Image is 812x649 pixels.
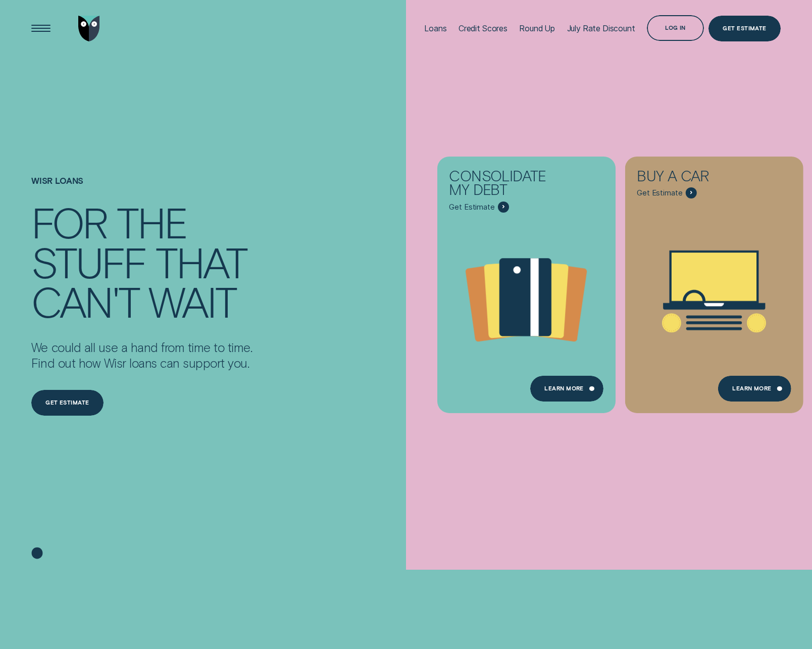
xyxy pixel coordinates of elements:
div: For [31,202,107,242]
button: Log in [647,15,704,41]
h1: Wisr loans [31,176,252,202]
div: the [117,202,187,242]
div: that [156,242,246,282]
a: Consolidate my debt - Learn more [437,157,616,406]
button: Open Menu [28,16,54,41]
div: Buy a car [637,168,750,187]
a: Get Estimate [708,16,781,41]
div: Loans [424,24,446,33]
a: Learn more [530,376,603,402]
div: Consolidate my debt [449,168,563,201]
p: We could all use a hand from time to time. Find out how Wisr loans can support you. [31,340,252,371]
div: wait [148,281,236,321]
div: July Rate Discount [567,24,635,33]
span: Get Estimate [637,188,682,198]
img: Wisr [78,16,99,41]
div: Credit Scores [459,24,507,33]
a: Learn More [718,376,791,402]
h4: For the stuff that can't wait [31,202,252,321]
div: Round Up [519,24,555,33]
a: Get estimate [31,390,104,416]
div: can't [31,281,139,321]
a: Buy a car - Learn more [625,157,803,406]
span: Get Estimate [449,203,494,212]
div: stuff [31,242,146,282]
